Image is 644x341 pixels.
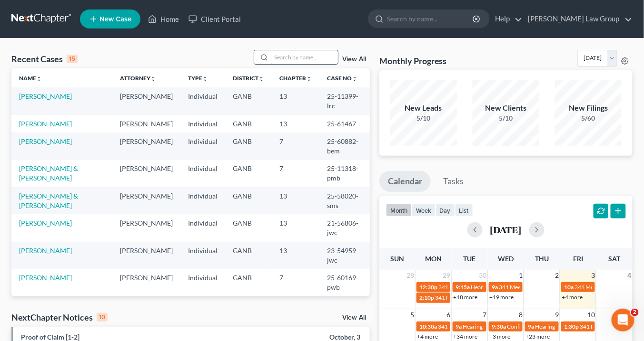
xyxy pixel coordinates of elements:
a: +4 more [562,294,583,301]
span: Hearing for [PERSON_NAME] [463,323,537,330]
span: 10:30a [419,323,437,330]
a: [PERSON_NAME] & [PERSON_NAME] [19,164,78,182]
a: Attorneyunfold_more [120,75,156,82]
h2: [DATE] [490,225,522,235]
span: 9 [554,309,560,321]
input: Search by name... [271,50,338,64]
a: Tasks [435,171,473,192]
a: +34 more [453,333,477,340]
a: [PERSON_NAME] [19,246,72,255]
span: Fri [573,255,583,263]
a: Nameunfold_more [19,75,42,82]
td: 7 [272,296,319,323]
td: Individual [180,296,225,323]
a: Case Nounfold_more [327,75,357,82]
a: Proof of Claim [1-2] [21,333,79,341]
div: 5/60 [555,114,622,123]
span: 2 [631,309,639,316]
td: 25-11318-pmb [319,160,370,187]
i: unfold_more [36,76,42,82]
div: 5/10 [390,114,457,123]
td: 7 [272,269,319,296]
h3: Monthly Progress [379,55,447,66]
a: [PERSON_NAME] [19,92,72,100]
td: [PERSON_NAME] [112,115,180,133]
td: Individual [180,214,225,241]
div: New Filings [555,103,622,114]
td: GANB [225,269,272,296]
a: +18 more [453,294,477,301]
a: Districtunfold_more [233,75,264,82]
a: Home [143,10,184,28]
a: +19 more [489,294,514,301]
td: Individual [180,187,225,214]
div: 15 [67,55,78,63]
td: GANB [225,115,272,133]
span: 341 Meeting for [PERSON_NAME] [499,284,585,291]
td: [PERSON_NAME] [112,133,180,160]
td: GANB [225,87,272,114]
a: +3 more [489,333,510,340]
td: 13 [272,115,319,133]
span: 2:10p [419,294,434,301]
div: New Leads [390,103,457,114]
span: 5 [409,309,415,321]
a: +23 more [525,333,550,340]
i: unfold_more [306,76,312,82]
span: 1:30p [564,323,579,330]
a: Chapterunfold_more [279,75,312,82]
td: Individual [180,115,225,133]
td: 13 [272,187,319,214]
i: unfold_more [150,76,156,82]
a: Typeunfold_more [188,75,208,82]
td: 21-56806-jwc [319,214,370,241]
span: 10a [564,284,574,291]
iframe: Intercom live chat [612,309,634,332]
a: [PERSON_NAME] [19,219,72,227]
td: 25-59866-lrc [319,296,370,323]
span: 341 Meeting for [PERSON_NAME][US_STATE] [438,284,553,291]
td: 25-11399-lrc [319,87,370,114]
td: [PERSON_NAME] [112,214,180,241]
a: [PERSON_NAME] & [PERSON_NAME] [19,192,78,209]
td: 25-61467 [319,115,370,133]
a: [PERSON_NAME] Law Group [523,10,632,28]
span: New Case [99,16,131,23]
td: 7 [272,160,319,187]
span: 9:30a [492,323,506,330]
div: New Clients [473,103,539,114]
td: Individual [180,242,225,269]
i: unfold_more [352,76,357,82]
span: 29 [442,270,451,281]
span: 10 [586,309,596,321]
span: 9a [492,284,498,291]
a: Client Portal [184,10,246,28]
a: View All [342,56,366,63]
span: Thu [535,255,549,263]
td: 25-58020-sms [319,187,370,214]
span: 6 [446,309,451,321]
a: +4 more [417,333,438,340]
div: Recent Cases [11,53,78,65]
td: Individual [180,160,225,187]
span: Mon [425,255,442,263]
td: GANB [225,133,272,160]
td: GANB [225,296,272,323]
span: 4 [627,270,633,281]
a: [PERSON_NAME] [19,274,72,282]
div: NextChapter Notices [11,312,108,323]
a: [PERSON_NAME] [19,120,72,128]
span: 3 [590,270,596,281]
td: Individual [180,269,225,296]
button: month [386,204,412,217]
td: [PERSON_NAME] [112,269,180,296]
td: 25-60882-bem [319,133,370,160]
span: 12:30p [419,284,437,291]
button: week [412,204,436,217]
td: [PERSON_NAME] [112,187,180,214]
td: [PERSON_NAME] [112,296,180,323]
input: Search by name... [387,10,474,28]
div: 5/10 [473,114,539,123]
td: GANB [225,187,272,214]
td: GANB [225,214,272,241]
